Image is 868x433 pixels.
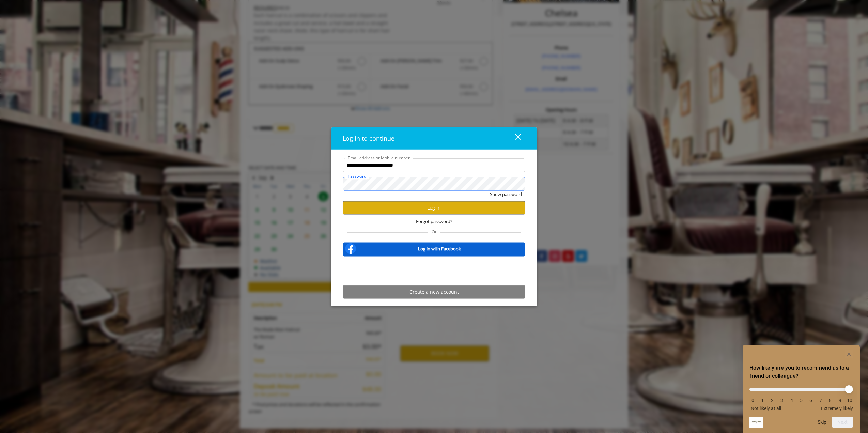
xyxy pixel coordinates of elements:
div: How likely are you to recommend us to a friend or colleague? Select an option from 0 to 10, with ... [749,383,853,411]
input: Email address or Mobile number [343,158,525,172]
img: facebook-logo [344,242,357,256]
button: close dialog [502,131,525,145]
span: Log in to continue [343,134,394,142]
span: Extremely likely [821,406,853,411]
li: 0 [749,398,756,403]
li: 1 [759,398,766,403]
li: 10 [846,398,853,403]
li: 2 [769,398,776,403]
li: 5 [798,398,805,403]
button: Show password [490,190,522,198]
li: 6 [807,398,814,403]
button: Skip [818,419,826,425]
li: 9 [837,398,843,403]
span: Or [428,229,440,235]
div: How likely are you to recommend us to a friend or colleague? Select an option from 0 to 10, with ... [749,350,853,428]
li: 7 [817,398,824,403]
li: 3 [778,398,785,403]
span: Not likely at all [751,406,781,411]
input: Password [343,177,525,190]
li: 4 [788,398,795,403]
li: 8 [827,398,834,403]
span: Forgot password? [416,218,452,225]
iframe: Sign in with Google Button [400,261,469,276]
button: Create a new account [343,285,525,298]
b: Log in with Facebook [418,245,461,252]
h2: How likely are you to recommend us to a friend or colleague? Select an option from 0 to 10, with ... [749,364,853,380]
button: Hide survey [845,350,853,358]
label: Password [344,173,370,179]
button: Log in [343,201,525,214]
label: Email address or Mobile number [344,154,413,161]
button: Next question [832,417,853,428]
div: close dialog [507,133,521,143]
